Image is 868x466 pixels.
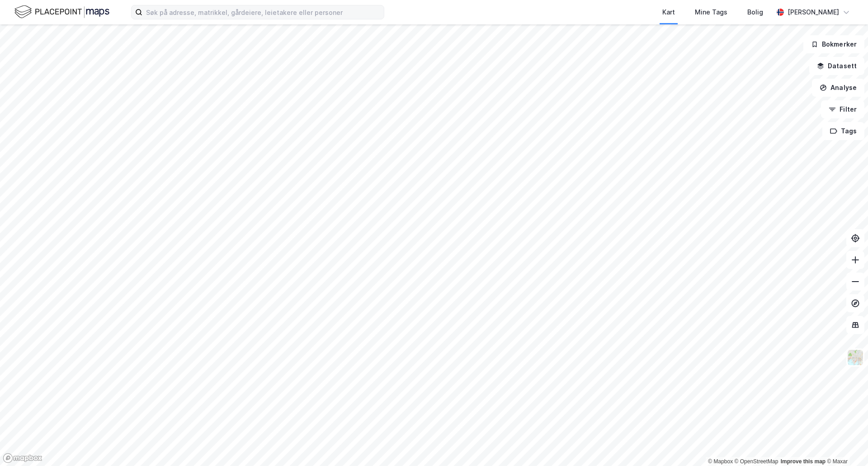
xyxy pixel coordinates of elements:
div: Mine Tags [695,7,727,18]
img: logo.f888ab2527a4732fd821a326f86c7f29.svg [14,4,109,20]
button: Bokmerker [803,35,864,53]
button: Datasett [809,57,864,75]
a: Improve this map [781,458,826,465]
input: Søk på adresse, matrikkel, gårdeiere, leietakere eller personer [142,5,384,19]
a: OpenStreetMap [735,458,778,465]
div: Bolig [747,7,763,18]
button: Tags [822,122,864,140]
a: Mapbox homepage [3,453,42,463]
div: [PERSON_NAME] [788,7,839,18]
div: Kontrollprogram for chat [823,423,868,466]
button: Filter [821,100,864,118]
div: Kart [662,7,675,18]
button: Analyse [812,79,864,97]
a: Mapbox [708,458,733,465]
iframe: Chat Widget [823,423,868,466]
img: Z [847,349,864,366]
